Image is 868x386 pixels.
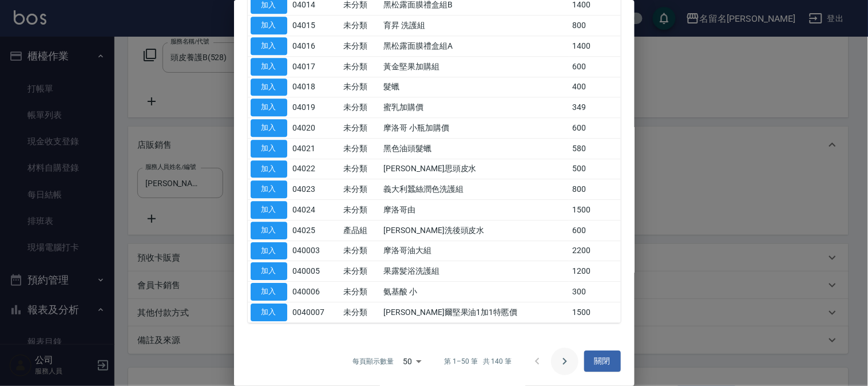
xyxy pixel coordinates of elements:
td: 040006 [290,282,341,302]
td: 600 [569,56,620,77]
td: 600 [569,220,620,241]
td: 04018 [290,77,341,97]
td: 400 [569,77,620,97]
td: 未分類 [340,77,381,97]
td: 未分類 [340,56,381,77]
td: 0040007 [290,302,341,322]
td: 04019 [290,97,341,118]
button: 加入 [251,242,287,260]
td: 1400 [569,36,620,57]
button: 加入 [251,78,287,96]
td: 義大利蠶絲潤色洗護組 [381,179,569,200]
td: 04020 [290,118,341,139]
td: 髮蠟 [381,77,569,97]
td: 2200 [569,241,620,261]
td: 349 [569,97,620,118]
td: 1200 [569,261,620,282]
td: 600 [569,118,620,139]
td: 未分類 [340,200,381,220]
td: 04016 [290,36,341,57]
td: 040005 [290,261,341,282]
button: 加入 [251,58,287,76]
td: 黑色油頭髮蠟 [381,138,569,159]
td: 未分類 [340,15,381,36]
button: Go to next page [551,348,578,375]
td: 未分類 [340,282,381,302]
button: 加入 [251,160,287,178]
td: 未分類 [340,261,381,282]
button: 加入 [251,180,287,198]
td: 800 [569,179,620,200]
td: 04025 [290,220,341,241]
td: 未分類 [340,179,381,200]
td: 1500 [569,200,620,220]
td: 氨基酸 小 [381,282,569,302]
td: 未分類 [340,97,381,118]
td: 未分類 [340,241,381,261]
td: 040003 [290,241,341,261]
td: 育昇 洗護組 [381,15,569,36]
td: [PERSON_NAME]爾堅果油1加1特慝價 [381,302,569,322]
td: 1500 [569,302,620,322]
td: 未分類 [340,118,381,139]
td: [PERSON_NAME]思頭皮水 [381,159,569,179]
td: 04023 [290,179,341,200]
td: 黑松露面膜禮盒組A [381,36,569,57]
button: 加入 [251,99,287,116]
td: 04024 [290,200,341,220]
td: 04017 [290,56,341,77]
td: 300 [569,282,620,302]
td: 04021 [290,138,341,159]
td: 摩洛哥油大組 [381,241,569,261]
button: 加入 [251,119,287,137]
td: 未分類 [340,36,381,57]
td: 800 [569,15,620,36]
button: 加入 [251,304,287,321]
td: 500 [569,159,620,179]
p: 每頁顯示數量 [352,356,394,367]
button: 加入 [251,140,287,157]
td: 摩洛哥由 [381,200,569,220]
td: [PERSON_NAME]洗後頭皮水 [381,220,569,241]
button: 加入 [251,222,287,239]
td: 04015 [290,15,341,36]
td: 黃金堅果加購組 [381,56,569,77]
button: 加入 [251,262,287,280]
td: 未分類 [340,138,381,159]
button: 加入 [251,37,287,55]
td: 04022 [290,159,341,179]
button: 加入 [251,201,287,219]
button: 加入 [251,283,287,301]
td: 未分類 [340,159,381,179]
td: 果露髪浴洗護組 [381,261,569,282]
td: 摩洛哥 小瓶加購價 [381,118,569,139]
button: 關閉 [584,350,621,372]
td: 產品組 [340,220,381,241]
td: 蜜乳加購價 [381,97,569,118]
div: 50 [398,346,426,377]
td: 580 [569,138,620,159]
p: 第 1–50 筆 共 140 筆 [444,356,512,367]
button: 加入 [251,17,287,34]
td: 未分類 [340,302,381,322]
